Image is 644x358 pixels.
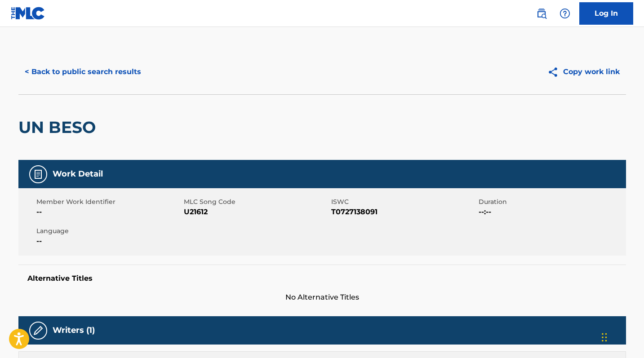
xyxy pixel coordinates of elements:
[18,292,626,303] span: No Alternative Titles
[556,4,574,22] div: Help
[36,226,182,236] span: Language
[331,207,476,217] span: T0727138091
[11,7,45,20] img: MLC Logo
[184,197,329,207] span: MLC Song Code
[53,325,95,336] h5: Writers (1)
[331,197,476,207] span: ISWC
[36,197,182,207] span: Member Work Identifier
[18,61,147,83] button: < Back to public search results
[599,315,644,358] div: Widget de chat
[36,236,182,247] span: --
[33,325,44,336] img: Writers
[560,8,570,19] img: help
[33,169,44,180] img: Work Detail
[479,197,624,207] span: Duration
[579,2,633,25] a: Log In
[536,8,547,19] img: search
[599,315,644,358] iframe: Chat Widget
[36,207,182,217] span: --
[53,169,103,179] h5: Work Detail
[18,117,100,137] h2: UN BESO
[479,207,624,217] span: --:--
[547,66,563,78] img: Copy work link
[533,4,551,22] a: Public Search
[184,207,329,217] span: U21612
[541,61,626,83] button: Copy work link
[27,274,617,283] h5: Alternative Titles
[602,324,607,351] div: Arrastrar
